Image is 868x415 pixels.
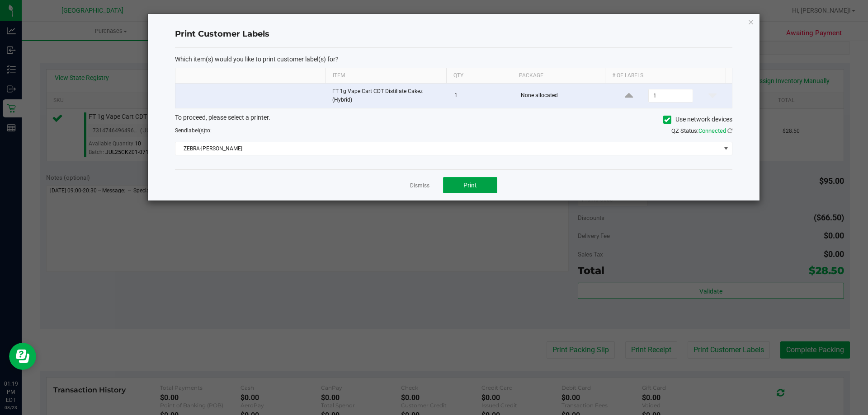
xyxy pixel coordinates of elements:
[168,113,739,126] div: To proceed, please select a printer.
[9,343,36,370] iframe: Resource center
[698,127,726,134] span: Connected
[325,68,446,84] th: Item
[187,127,205,134] span: label(s)
[175,28,732,40] h4: Print Customer Labels
[663,115,732,124] label: Use network devices
[443,177,497,193] button: Print
[410,182,429,190] a: Dismiss
[671,127,732,134] span: QZ Status:
[512,68,605,84] th: Package
[515,84,610,108] td: None allocated
[605,68,726,84] th: # of labels
[449,84,515,108] td: 1
[446,68,512,84] th: Qty
[175,142,721,155] span: ZEBRA-[PERSON_NAME]
[327,84,449,108] td: FT 1g Vape Cart CDT Distillate Cakez (Hybrid)
[175,127,212,134] span: Send to:
[463,182,477,189] span: Print
[175,55,732,63] p: Which item(s) would you like to print customer label(s) for?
